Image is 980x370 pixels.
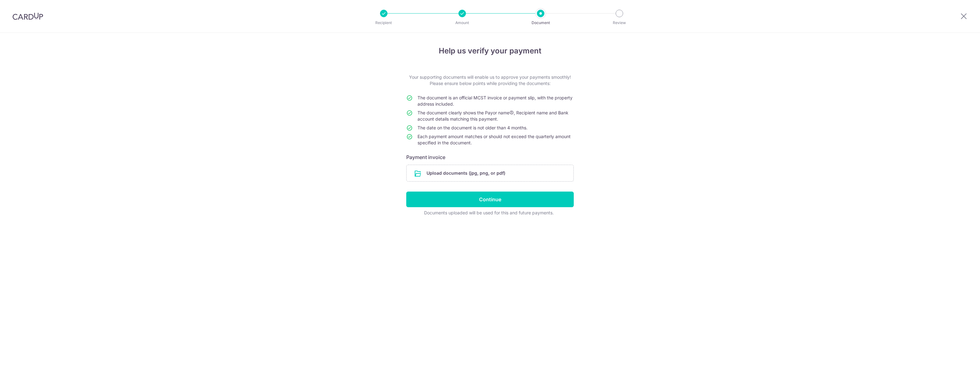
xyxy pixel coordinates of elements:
[12,12,43,20] img: CardUp
[406,210,571,216] div: Documents uploaded will be used for this and future payments.
[417,134,571,145] span: Each payment amount matches or should not exceed the quarterly amount specified in the document.
[417,95,572,107] span: The document is an official MCST invoice or payment slip, with the property address included.
[517,20,564,26] p: Document
[406,153,574,161] h6: Payment invoice
[406,192,574,207] input: Continue
[406,45,574,57] h4: Help us verify your payment
[941,351,974,367] iframe: Opens a widget where you can find more information
[406,165,574,182] div: Upload documents (jpg, png, or pdf)
[417,110,568,122] span: The document clearly shows the Payor name , Recipient name and Bank account details matching this...
[406,74,574,87] p: Your supporting documents will enable us to approve your payments smoothly! Please ensure below p...
[439,20,485,26] p: Amount
[596,20,642,26] p: Review
[361,20,407,26] p: Recipient
[417,125,527,130] span: The date on the document is not older than 4 months.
